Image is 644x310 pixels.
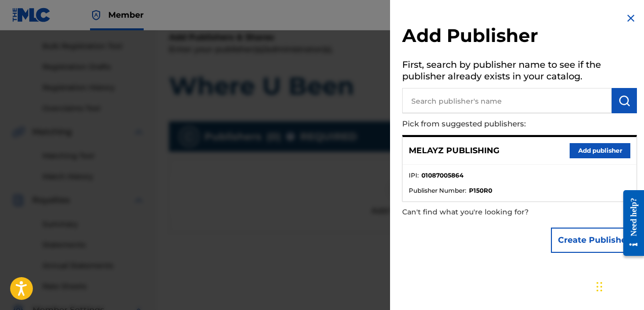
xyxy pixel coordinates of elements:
[402,113,579,135] p: Pick from suggested publishers:
[409,145,499,157] p: MELAYZ PUBLISHING
[402,24,637,50] h2: Add Publisher
[402,202,579,223] p: Can't find what you're looking for?
[421,171,463,180] strong: 01087005864
[616,183,644,264] iframe: Resource Center
[409,186,466,195] span: Publisher Number :
[618,95,630,107] img: Search Works
[12,8,51,22] img: MLC Logo
[596,272,603,302] div: Drag
[593,261,644,310] iframe: Chat Widget
[469,186,492,195] strong: P150R0
[402,88,612,113] input: Search publisher's name
[108,9,144,21] span: Member
[402,56,637,88] h5: First, search by publisher name to see if the publisher already exists in your catalog.
[570,143,630,158] button: Add publisher
[90,9,102,21] img: Top Rightsholder
[409,171,419,180] span: IPI :
[551,228,637,253] button: Create Publisher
